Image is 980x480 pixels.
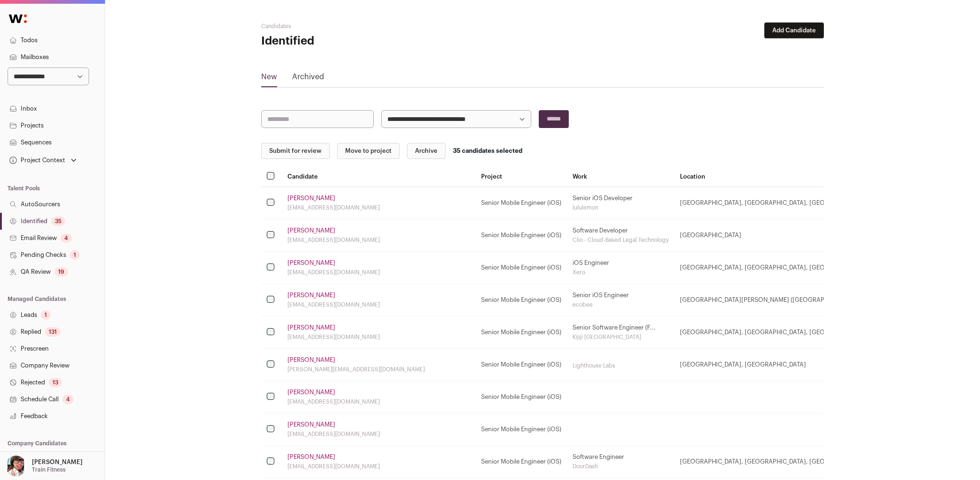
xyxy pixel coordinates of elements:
div: DoorDash [573,463,669,470]
a: [PERSON_NAME] [287,259,335,267]
button: Archive [407,143,445,159]
p: Train Fitness [32,466,66,473]
img: 14759586-medium_jpg [6,456,26,476]
div: [PERSON_NAME][EMAIL_ADDRESS][DOMAIN_NAME] [287,366,470,373]
div: 4 [60,233,72,243]
a: [PERSON_NAME] [287,421,335,428]
div: 1 [41,310,51,320]
a: Archived [292,71,324,86]
td: [GEOGRAPHIC_DATA] [674,219,914,251]
td: Senior Mobile Engineer (iOS) [475,413,567,445]
a: [PERSON_NAME] [287,356,335,364]
td: Senior Mobile Engineer (iOS) [475,284,567,316]
h1: Identified [261,34,449,49]
div: [EMAIL_ADDRESS][DOMAIN_NAME] [287,204,470,211]
p: [PERSON_NAME] [32,458,83,466]
h2: Candidates [261,22,449,30]
td: [GEOGRAPHIC_DATA], [GEOGRAPHIC_DATA], [GEOGRAPHIC_DATA] [674,187,914,219]
td: Senior iOS Developer [567,187,674,219]
a: [PERSON_NAME] [287,324,335,331]
td: Senior Mobile Engineer (iOS) [475,251,567,284]
div: ecobee [573,301,669,308]
div: [EMAIL_ADDRESS][DOMAIN_NAME] [287,430,470,438]
button: Add Candidate [764,22,824,38]
th: Candidate [282,166,475,187]
div: lululemon [573,204,669,211]
img: Wellfound [4,9,32,28]
td: Software Developer [567,219,674,251]
th: Project [475,166,567,187]
div: 35 candidates selected [453,147,522,155]
a: [PERSON_NAME] [287,389,335,396]
a: New [261,71,277,86]
td: [GEOGRAPHIC_DATA], [GEOGRAPHIC_DATA] [674,348,914,381]
td: iOS Engineer [567,251,674,284]
div: [EMAIL_ADDRESS][DOMAIN_NAME] [287,301,470,308]
div: Project Context [8,157,65,164]
a: [PERSON_NAME] [287,195,335,202]
a: [PERSON_NAME] [287,227,335,234]
td: Senior Mobile Engineer (iOS) [475,381,567,413]
button: Submit for review [261,143,330,159]
div: 4 [62,395,74,404]
td: [GEOGRAPHIC_DATA], [GEOGRAPHIC_DATA], [GEOGRAPHIC_DATA] [674,445,914,478]
td: Senior Mobile Engineer (iOS) [475,316,567,348]
a: [PERSON_NAME] [287,292,335,299]
td: Senior Mobile Engineer (iOS) [475,219,567,251]
td: Senior Mobile Engineer (iOS) [475,445,567,478]
td: Senior Mobile Engineer (iOS) [475,187,567,219]
div: 131 [45,327,60,337]
td: [GEOGRAPHIC_DATA], [GEOGRAPHIC_DATA], [GEOGRAPHIC_DATA] [674,316,914,348]
div: [EMAIL_ADDRESS][DOMAIN_NAME] [287,333,470,341]
td: Senior Mobile Engineer (iOS) [475,348,567,381]
td: [GEOGRAPHIC_DATA][PERSON_NAME] ([GEOGRAPHIC_DATA]) Metropolitan Area [674,284,914,316]
div: 1 [70,250,80,260]
button: Move to project [337,143,400,159]
a: [PERSON_NAME] [287,453,335,461]
div: 35 [51,217,65,226]
div: Lighthouse Labs [573,362,669,369]
div: Kijiji [GEOGRAPHIC_DATA] [573,333,669,341]
div: 13 [49,378,62,387]
button: Open dropdown [8,154,78,167]
div: Clio - Cloud-Based Legal Technology [573,236,669,244]
button: Open dropdown [4,456,84,476]
th: Work [567,166,674,187]
div: [EMAIL_ADDRESS][DOMAIN_NAME] [287,236,470,244]
div: [EMAIL_ADDRESS][DOMAIN_NAME] [287,269,470,276]
div: [EMAIL_ADDRESS][DOMAIN_NAME] [287,463,470,470]
th: Location [674,166,914,187]
td: Senior Software Engineer (F... [567,316,674,348]
td: Software Engineer [567,445,674,478]
div: [EMAIL_ADDRESS][DOMAIN_NAME] [287,398,470,405]
div: 19 [54,267,68,277]
td: Senior iOS Engineer [567,284,674,316]
td: [GEOGRAPHIC_DATA], [GEOGRAPHIC_DATA], [GEOGRAPHIC_DATA] [674,251,914,284]
div: Xero [573,269,669,276]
